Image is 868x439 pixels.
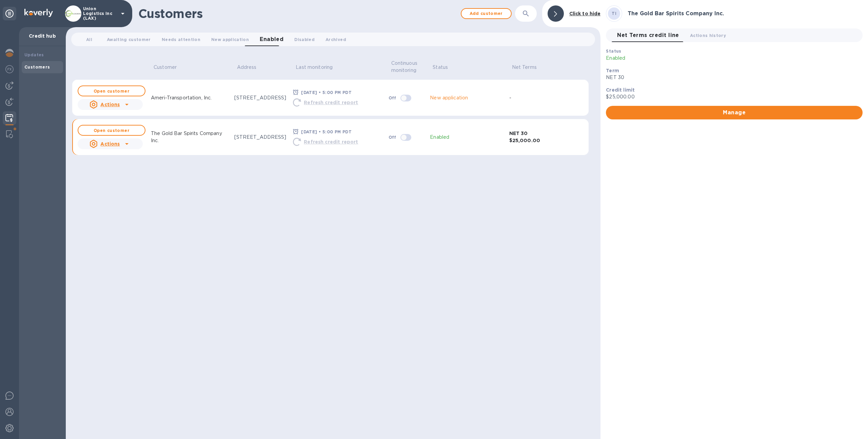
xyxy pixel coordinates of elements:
[304,139,358,145] u: Refresh credit report
[78,85,145,96] button: Open customer
[461,8,512,19] button: Add customer
[234,134,288,141] div: [STREET_ADDRESS]
[301,90,352,95] b: [DATE] • 5:00 PM PDT
[296,64,333,71] p: Last monitoring
[260,35,283,44] span: Enabled
[24,33,60,39] p: Credit hub
[569,11,601,16] b: Click to hide
[162,36,200,43] span: Needs attention
[325,36,346,43] span: Archived
[690,32,726,39] span: Actions history
[83,6,117,21] p: Union Logistics Inc (LAX)
[294,36,315,43] span: Disabled
[94,89,130,94] b: Open customer
[389,95,396,100] b: Off
[606,106,863,119] button: Manage
[24,64,50,70] b: Customers
[391,60,422,74] p: Continuous monitoring
[617,31,679,40] span: Net Terms credit line
[509,138,540,143] b: $25,000.00
[606,87,635,93] b: Credit limit
[606,93,863,100] p: $25,000.00
[3,7,16,20] div: Unpin categories
[430,134,449,141] p: Enabled
[628,11,863,17] h3: The Gold Bar Spirits Company Inc.
[151,94,212,101] p: Ameri-Transportation, Inc.
[151,130,229,144] p: The Gold Bar Spirits Company Inc.
[237,64,257,71] p: Address
[304,100,358,105] u: Refresh credit report
[612,11,616,16] b: TI
[606,68,619,73] b: Term
[100,102,120,107] u: Actions
[138,6,457,21] h1: Customers
[509,94,511,101] p: -
[606,55,863,62] p: Enabled
[24,9,53,17] img: Logo
[389,135,396,140] b: Off
[433,64,448,71] p: Status
[301,129,352,134] b: [DATE] • 5:00 PM PDT
[5,114,13,122] img: Credit hub
[211,36,249,43] span: New application
[234,94,288,101] div: [STREET_ADDRESS]
[86,36,92,43] span: All
[606,49,621,54] b: Status
[100,141,120,147] u: Actions
[467,9,506,18] span: Add customer
[606,74,863,81] p: NET 30
[107,36,151,43] span: Awaiting customer
[611,109,857,117] span: Manage
[24,52,44,57] b: Updates
[94,128,130,133] b: Open customer
[78,125,145,136] button: Open customer
[512,64,537,71] p: Net Terms
[154,64,177,71] p: Customer
[5,65,14,73] img: Foreign exchange
[509,131,528,136] b: NET 30
[430,94,468,101] p: New application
